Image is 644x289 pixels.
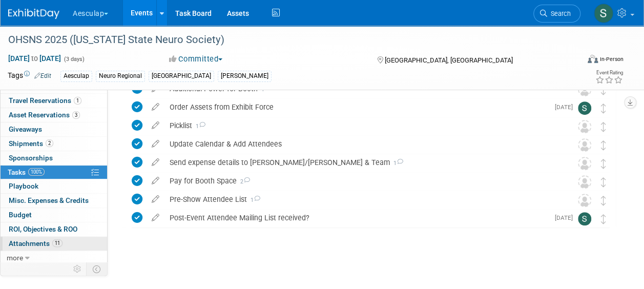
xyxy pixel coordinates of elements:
a: edit [147,158,164,167]
td: Tags [8,70,51,82]
div: In-Person [599,55,624,63]
i: Move task [601,177,606,187]
span: Staff [9,82,34,91]
span: 3 [72,111,80,119]
td: Toggle Event Tabs [87,262,108,276]
a: edit [147,139,164,149]
img: Sara Hurson [578,101,591,115]
span: 2 [46,139,53,147]
div: Picklist [164,117,557,134]
span: 1 [247,197,260,203]
span: Giveaways [9,125,42,133]
a: Asset Reservations3 [1,108,107,122]
img: Unassigned [578,120,591,133]
img: Unassigned [578,138,591,152]
a: Sponsorships [1,151,107,165]
div: Aesculap [60,71,92,81]
span: [DATE] [DATE] [8,54,61,63]
span: Tasks [8,168,45,176]
span: ROI, Objectives & ROO [9,225,77,233]
div: Event Rating [595,70,623,75]
span: Travel Reservations [9,96,81,105]
span: Search [547,10,571,17]
span: 2 [237,178,250,185]
div: Update Calendar & Add Attendees [164,135,557,153]
td: Personalize Event Tab Strip [69,262,87,276]
a: more [1,251,107,265]
a: edit [147,213,164,222]
div: Event Format [534,53,624,69]
span: [DATE] [555,104,578,111]
div: Send expense details to [PERSON_NAME]/[PERSON_NAME] & Team [164,154,557,171]
i: Move task [601,159,606,169]
a: Misc. Expenses & Credits [1,194,107,208]
img: Unassigned [578,157,591,170]
div: Neuro Regional [96,71,145,81]
a: Tasks100% [1,166,107,179]
span: [DATE] [555,214,578,221]
span: Attachments [9,239,63,247]
span: (3 days) [63,56,85,63]
span: 1 [74,97,81,105]
i: Move task [601,140,606,150]
a: edit [147,121,164,130]
img: Unassigned [578,194,591,207]
a: edit [147,176,164,185]
div: Post-Event Attendee Mailing List received? [164,209,549,226]
img: Sara Hurson [578,212,591,225]
span: to [30,54,39,63]
span: Budget [9,211,32,219]
a: ROI, Objectives & ROO [1,222,107,236]
span: 1 [192,123,205,130]
span: 100% [28,168,45,176]
i: Move task [601,104,606,113]
img: Format-Inperson.png [588,55,598,63]
span: 11 [52,239,63,247]
div: Pay for Booth Space [164,172,557,190]
a: Shipments2 [1,137,107,151]
span: 1 [390,160,403,167]
a: Attachments11 [1,237,107,251]
i: Move task [601,214,606,224]
span: Shipments [9,139,53,148]
div: Order Assets from Exhibit Force [164,98,549,116]
i: Move task [601,196,606,205]
a: Edit [34,72,51,79]
span: [GEOGRAPHIC_DATA], [GEOGRAPHIC_DATA] [385,56,513,64]
a: edit [147,195,164,204]
div: [PERSON_NAME] [218,71,272,81]
a: Search [533,5,580,23]
a: edit [147,102,164,112]
a: Giveaways [1,122,107,136]
div: Pre-Show Attendee List [164,191,557,208]
button: Committed [165,54,226,65]
div: OHSNS 2025 ([US_STATE] State Neuro Society) [5,31,571,49]
span: more [7,254,23,262]
div: [GEOGRAPHIC_DATA] [149,71,214,81]
i: Move task [601,122,606,132]
span: Asset Reservations [9,111,80,119]
a: Travel Reservations1 [1,94,107,108]
img: Unassigned [578,175,591,189]
a: Playbook [1,179,107,193]
a: Budget [1,208,107,222]
img: ExhibitDay [8,9,59,19]
img: Sara Hurson [594,4,613,23]
span: Misc. Expenses & Credits [9,196,89,204]
span: Sponsorships [9,154,53,162]
span: Playbook [9,182,38,190]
